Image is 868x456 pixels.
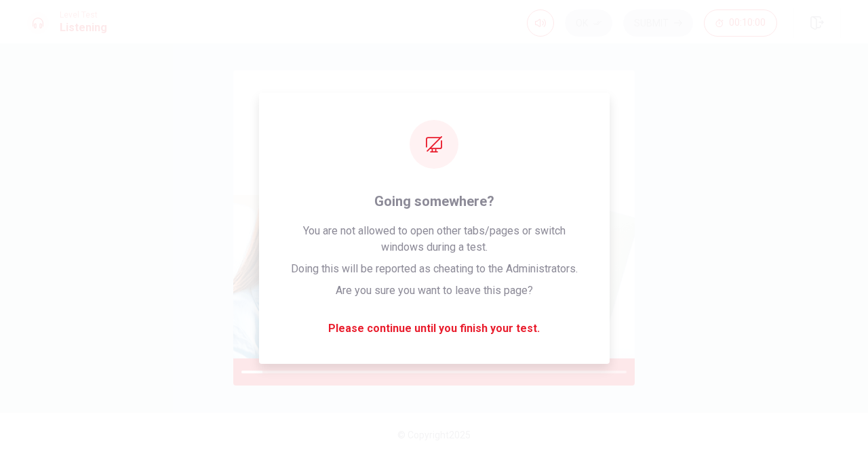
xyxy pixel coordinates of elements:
button: 00:10:00 [704,9,777,37]
span: 00:10:00 [729,18,766,28]
img: passage image [233,195,635,358]
span: Level Test [60,10,107,20]
div: Listen to this clip about a Video Game, then answer the questions. [266,103,602,163]
span: © Copyright 2025 [397,430,471,440]
h1: Listening [60,20,107,36]
h4: You can take notes while you listen. [266,146,602,163]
